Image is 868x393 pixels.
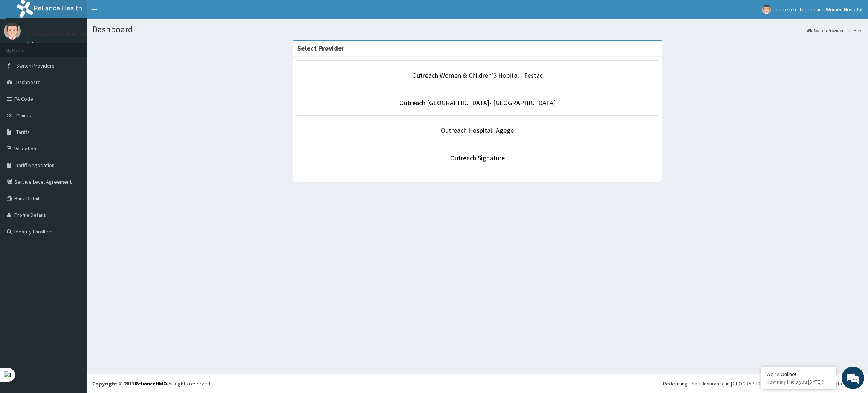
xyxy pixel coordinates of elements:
[92,380,168,387] strong: Copyright © 2017 .
[16,112,31,119] span: Claims
[776,6,862,13] span: outreach children and Women Hospital
[26,41,44,46] a: Online
[441,126,514,135] a: Outreach Hospital- Agege
[846,27,862,34] li: Here
[92,25,862,34] h1: Dashboard
[16,62,55,69] span: Switch Providers
[807,27,845,34] a: Switch Providers
[412,71,543,80] a: Outreach Women & Children'S Hopital - Festac
[766,379,830,385] p: How may I help you today?
[26,31,141,37] p: outreach children and Women Hospital
[399,98,556,107] a: Outreach [GEOGRAPHIC_DATA]- [GEOGRAPHIC_DATA]
[297,44,344,52] strong: Select Provider
[16,162,55,169] span: Tariff Negotiation
[663,380,862,387] div: Redefining Heath Insurance in [GEOGRAPHIC_DATA] using Telemedicine and Data Science!
[450,154,505,162] a: Outreach Signature
[4,23,21,40] img: User Image
[134,380,167,387] a: RelianceHMO
[16,129,30,135] span: Tariffs
[87,374,868,393] footer: All rights reserved.
[766,371,830,378] div: We're Online!
[16,79,41,86] span: Dashboard
[762,5,771,14] img: User Image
